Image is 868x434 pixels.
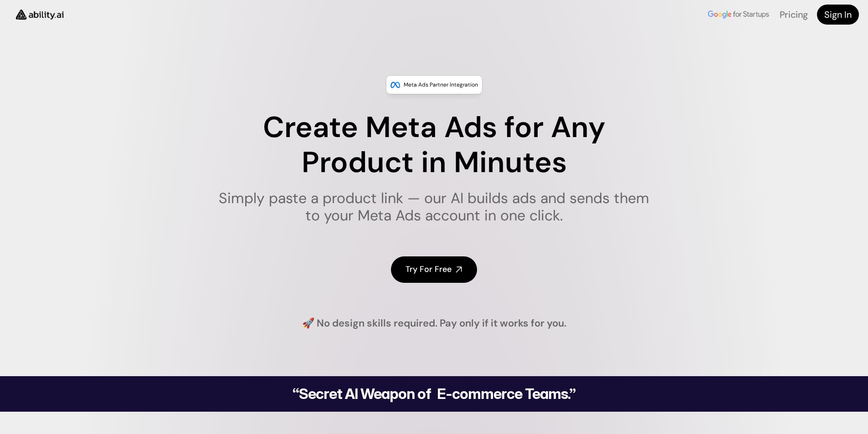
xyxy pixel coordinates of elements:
[302,317,566,331] h4: 🚀 No design skills required. Pay only if it works for you.
[269,387,599,401] h2: “Secret AI Weapon of E-commerce Teams.”
[404,80,478,89] p: Meta Ads Partner Integration
[780,9,808,20] a: Pricing
[406,264,452,275] h4: Try For Free
[213,110,655,180] h1: Create Meta Ads for Any Product in Minutes
[824,8,852,21] h4: Sign In
[817,5,859,25] a: Sign In
[391,256,477,282] a: Try For Free
[213,189,655,225] h1: Simply paste a product link — our AI builds ads and sends them to your Meta Ads account in one cl...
